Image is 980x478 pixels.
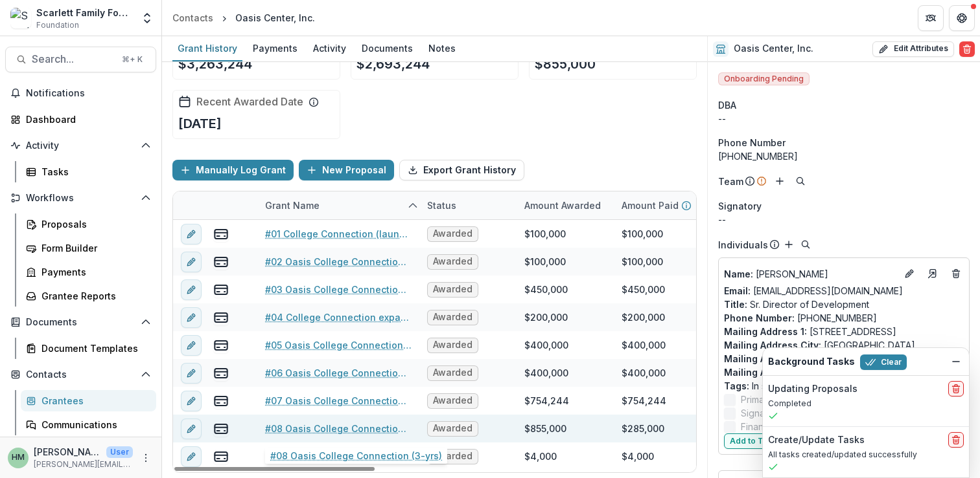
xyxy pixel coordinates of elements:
[181,335,202,356] button: edit
[524,450,557,463] div: $4,000
[138,5,156,31] button: Open entity switcher
[213,421,229,437] button: view-payments
[32,53,114,65] span: Search...
[21,261,156,283] a: Payments
[41,394,146,407] div: Grantees
[433,312,472,323] span: Awarded
[718,149,970,163] div: [PHONE_NUMBER]
[724,325,964,338] p: [STREET_ADDRESS]
[724,380,749,391] span: Tags :
[798,237,813,252] button: Search
[768,435,865,446] h2: Create/Update Tasks
[181,418,202,439] button: edit
[724,367,845,378] span: Mailing Address Zip Code :
[419,191,517,219] div: Status
[34,459,133,470] p: [PERSON_NAME][EMAIL_ADDRESS][DOMAIN_NAME]
[860,354,907,370] button: Clear
[423,36,461,61] a: Notes
[734,43,813,54] h2: Oasis Center, Inc.
[433,284,472,295] span: Awarded
[517,191,614,219] div: Amount Awarded
[622,366,666,380] div: $400,000
[741,420,813,433] span: Financial Contact
[718,112,970,125] div: --
[213,310,229,325] button: view-payments
[517,199,609,212] div: Amount Awarded
[622,422,664,435] div: $285,000
[41,342,146,355] div: Document Templates
[181,307,202,328] button: edit
[622,283,665,296] div: $450,000
[265,450,384,463] a: #09 Student Support Fund
[772,173,787,189] button: Add
[902,266,917,281] button: Edit
[724,311,964,325] p: [PHONE_NUMBER]
[26,88,151,99] span: Notifications
[718,175,743,188] p: Team
[524,338,568,352] div: $400,000
[724,352,964,365] p: TN
[356,54,430,74] p: $2,693,244
[948,432,964,448] button: delete
[724,340,821,351] span: Mailing Address City :
[918,5,944,31] button: Partners
[213,393,229,409] button: view-payments
[948,354,964,369] button: Dismiss
[423,39,461,58] div: Notes
[248,39,303,58] div: Payments
[34,445,101,459] p: [PERSON_NAME]
[724,284,903,298] a: Email: [EMAIL_ADDRESS][DOMAIN_NAME]
[265,394,412,407] a: #07 Oasis College Connection (3-yr)
[622,199,679,212] p: Amount Paid
[235,11,315,25] div: Oasis Center, Inc.
[26,317,135,328] span: Documents
[724,326,807,337] span: Mailing Address 1 :
[718,98,736,112] span: DBA
[41,165,146,179] div: Tasks
[41,289,146,303] div: Grantee Reports
[419,199,464,212] div: Status
[724,379,964,393] p: In school program
[718,213,970,226] div: --
[768,356,855,367] h2: Background Tasks
[257,191,419,219] div: Grant Name
[622,338,666,352] div: $400,000
[724,298,964,311] p: Sr. Director of Development
[922,263,943,284] a: Go to contact
[181,252,202,272] button: edit
[213,338,229,353] button: view-payments
[41,418,146,431] div: Communications
[741,406,782,420] span: Signatory
[5,188,156,208] button: Open Workflows
[41,265,146,279] div: Payments
[399,160,524,180] button: Export Grant History
[535,54,596,74] p: $855,000
[167,8,320,27] nav: breadcrumb
[21,161,156,182] a: Tasks
[265,366,412,380] a: #06 Oasis College Connection (2-yr)
[622,227,663,241] div: $100,000
[433,367,472,378] span: Awarded
[768,398,964,409] p: Completed
[614,191,711,219] div: Amount Paid
[724,433,786,449] button: Add to Team
[213,282,229,298] button: view-payments
[265,338,412,352] a: #05 Oasis College Connection (2-yr)
[138,450,154,466] button: More
[433,256,472,267] span: Awarded
[724,312,795,323] span: Phone Number :
[213,254,229,270] button: view-payments
[5,135,156,156] button: Open Activity
[10,8,31,28] img: Scarlett Family Foundation
[524,394,569,407] div: $754,244
[36,19,79,31] span: Foundation
[308,36,351,61] a: Activity
[433,423,472,434] span: Awarded
[741,393,808,406] span: Primary Contact
[265,227,412,241] a: #01 College Connection (launch) (3-yr)
[433,340,472,351] span: Awarded
[622,394,666,407] div: $754,244
[196,96,303,108] h2: Recent Awarded Date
